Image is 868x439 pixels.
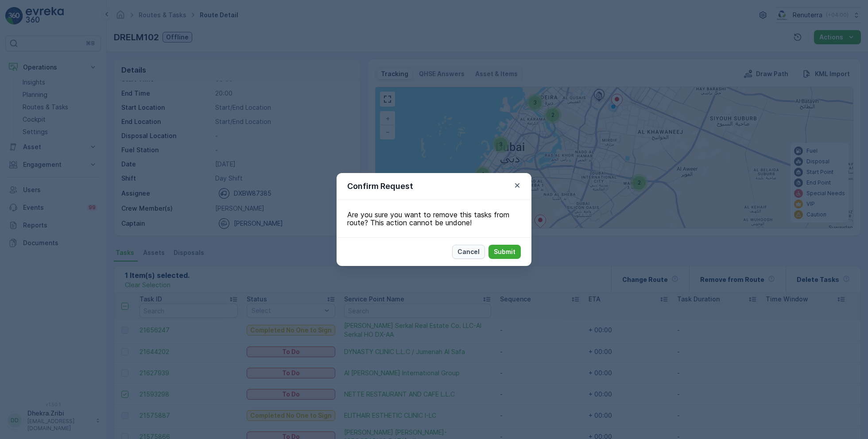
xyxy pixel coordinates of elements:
[494,247,515,256] p: Submit
[452,245,485,259] button: Cancel
[457,247,480,256] p: Cancel
[347,180,413,193] p: Confirm Request
[488,245,521,259] button: Submit
[337,200,531,237] div: Are you sure you want to remove this tasks from route? This action cannot be undone!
